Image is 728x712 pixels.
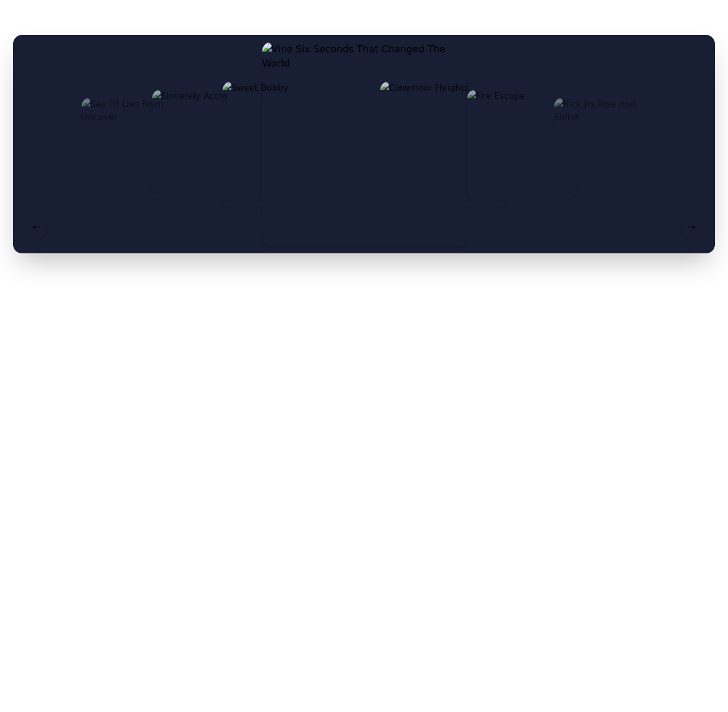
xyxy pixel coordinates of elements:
[682,214,702,240] button: Next
[81,98,174,191] img: Sea Of Lies From Uncover
[262,42,467,246] img: Vine Six Seconds That Changed The World
[223,81,348,207] img: Sweet Bobby
[554,98,647,191] img: Nick Jrs Rise And Shine
[467,90,576,199] img: Fire Escape
[26,214,46,240] button: Previous
[152,90,261,199] img: Sincerely Accra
